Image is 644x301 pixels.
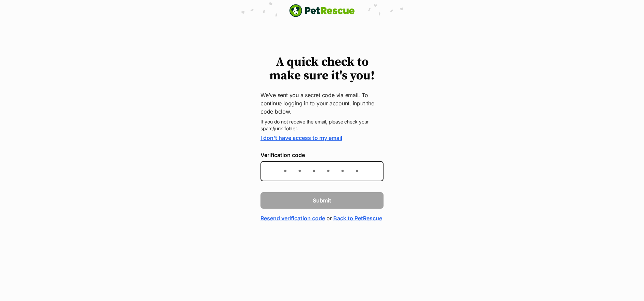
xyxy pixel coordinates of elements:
input: Enter the 6-digit verification code sent to your device [260,161,384,181]
label: Verification code [260,152,384,158]
a: Back to PetRescue [333,214,382,222]
p: We’ve sent you a secret code via email. To continue logging in to your account, input the code be... [260,91,384,116]
a: PetRescue [289,4,355,17]
span: Submit [313,196,331,205]
a: I don't have access to my email [260,134,342,141]
span: or [326,214,332,222]
h1: A quick check to make sure it's you! [260,55,384,83]
a: Resend verification code [260,214,325,222]
button: Submit [260,192,384,209]
img: logo-e224e6f780fb5917bec1dbf3a21bbac754714ae5b6737aabdf751b685950b380.svg [289,4,355,17]
p: If you do not receive the email, please check your spam/junk folder. [260,118,384,132]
